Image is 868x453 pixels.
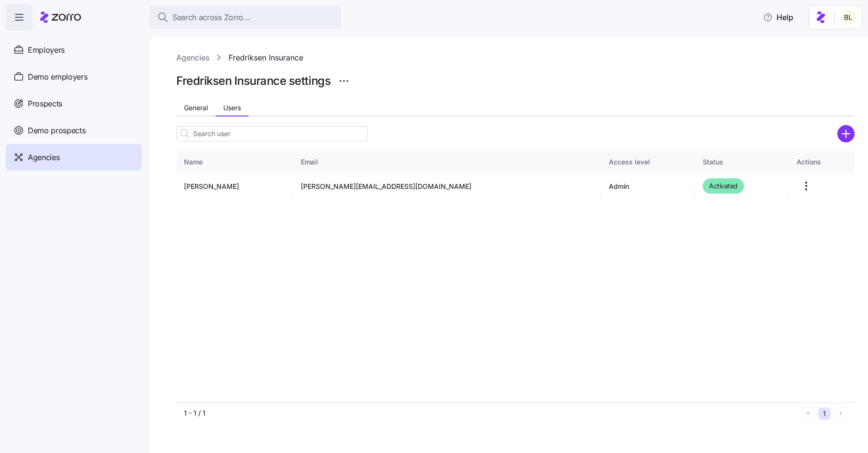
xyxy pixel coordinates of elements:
[149,6,341,29] button: Search across Zorro...
[802,407,814,420] button: Previous page
[818,407,831,420] button: 1
[6,63,142,90] a: Demo employers
[301,157,593,167] div: Email
[609,157,687,167] div: Access level
[293,173,601,200] td: [PERSON_NAME][EMAIL_ADDRESS][DOMAIN_NAME]
[601,173,696,200] td: Admin
[6,117,142,144] a: Demo prospects
[184,408,798,418] div: 1 - 1 / 1
[28,71,88,83] span: Demo employers
[184,105,208,111] span: General
[6,90,142,117] a: Prospects
[28,151,59,163] span: Agencies
[6,36,142,63] a: Employers
[28,125,86,137] span: Demo prospects
[228,52,303,64] a: Fredriksen Insurance
[184,157,285,167] div: Name
[763,12,793,23] span: Help
[28,98,62,110] span: Prospects
[176,173,293,200] td: [PERSON_NAME]
[755,8,801,27] button: Help
[703,157,781,167] div: Status
[841,10,856,25] img: 2fabda6663eee7a9d0b710c60bc473af
[172,12,250,23] span: Search across Zorro...
[176,126,368,141] input: Search user
[176,52,209,64] a: Agencies
[28,44,65,56] span: Employers
[837,125,855,142] svg: add icon
[709,180,738,192] span: Activated
[6,144,142,171] a: Agencies
[834,407,847,420] button: Next page
[223,105,241,111] span: Users
[176,73,331,88] h1: Fredriksen Insurance settings
[797,157,847,167] div: Actions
